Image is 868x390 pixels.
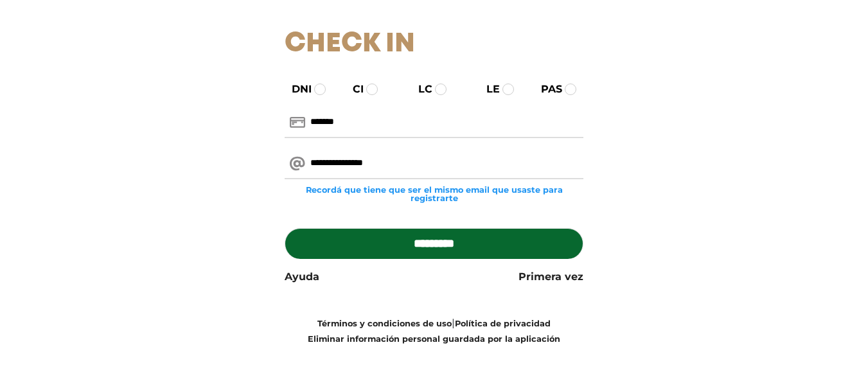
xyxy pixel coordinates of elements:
a: Términos y condiciones de uso [317,319,452,328]
a: Política de privacidad [455,319,551,328]
label: LC [407,82,432,97]
small: Recordá que tiene que ser el mismo email que usaste para registrarte [285,186,583,202]
label: DNI [280,82,312,97]
label: CI [341,82,364,97]
a: Primera vez [518,269,583,285]
a: Eliminar información personal guardada por la aplicación [308,334,560,344]
div: | [275,315,593,346]
h1: Check In [285,28,583,60]
label: PAS [529,82,562,97]
label: LE [475,82,500,97]
a: Ayuda [285,269,319,285]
